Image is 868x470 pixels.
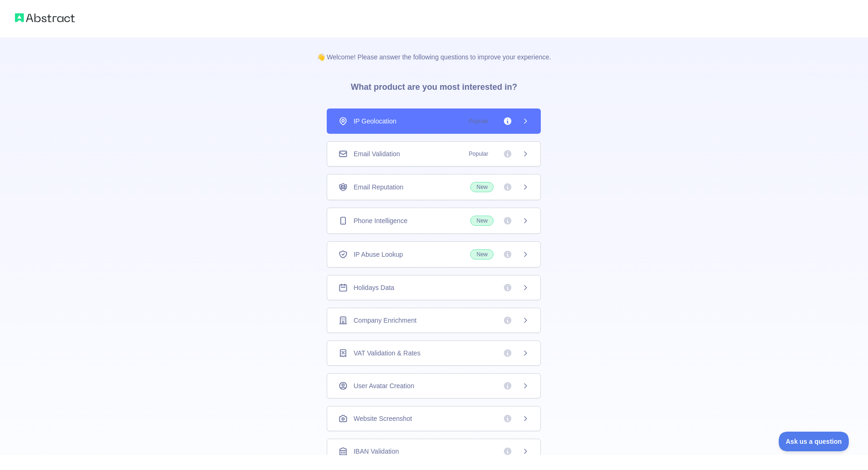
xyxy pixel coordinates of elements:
span: Phone Intelligence [353,216,407,225]
span: IP Abuse Lookup [353,250,403,259]
span: New [470,216,494,226]
span: Email Validation [353,149,400,159]
img: Abstract logo [15,11,75,24]
span: Company Enrichment [353,316,416,325]
span: Popular [463,116,494,126]
span: VAT Validation & Rates [353,348,420,358]
iframe: Toggle Customer Support [779,432,849,451]
h3: What product are you most interested in? [336,62,532,108]
span: Email Reputation [353,182,403,192]
span: IP Geolocation [353,116,396,126]
span: Popular [463,149,494,159]
p: 👋 Welcome! Please answer the following questions to improve your experience. [302,37,566,62]
span: Holidays Data [353,283,394,292]
span: User Avatar Creation [353,381,414,390]
span: Website Screenshot [353,414,412,423]
span: IBAN Validation [353,447,399,456]
span: New [470,249,494,260]
span: New [470,182,494,192]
